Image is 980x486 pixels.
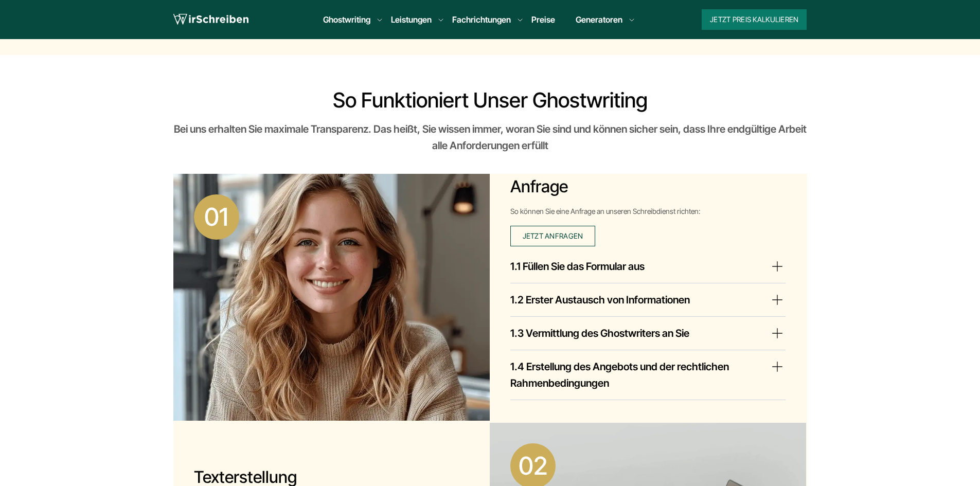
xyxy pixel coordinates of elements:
summary: 1.3 Vermittlung des Ghostwriters an Sie [510,325,786,341]
a: Generatoren [576,13,622,26]
summary: 1.1 Füllen Sie das Formular aus [510,258,786,275]
a: Preise [531,14,555,25]
div: Bei uns erhalten Sie maximale Transparenz. Das heißt, Sie wissen immer, woran Sie sind und können... [173,121,807,154]
a: Jetzt anfragen [510,226,596,246]
h4: 1.4 Erstellung des Angebots und der rechtlichen Rahmenbedingungen [510,358,769,391]
h4: 1.1 Füllen Sie das Formular aus [510,258,645,275]
a: Fachrichtungen [452,13,511,26]
button: Jetzt Preis kalkulieren [702,9,807,30]
img: Anfrage [173,174,490,421]
span: Jetzt anfragen [523,231,583,240]
a: Leistungen [391,13,432,26]
img: logo wirschreiben [173,12,248,27]
a: Ghostwriting [323,13,370,26]
summary: 1.2 Erster Austausch von Informationen [510,292,786,308]
div: So können Sie eine Anfrage an unseren Schreibdienst richten: [510,205,786,250]
summary: 1.4 Erstellung des Angebots und der rechtlichen Rahmenbedingungen [510,358,786,391]
h3: Anfrage [510,176,786,197]
h4: 1.3 Vermittlung des Ghostwriters an Sie [510,325,689,341]
h4: 1.2 Erster Austausch von Informationen [510,292,690,308]
h2: So funktioniert unser Ghostwriting [173,88,807,113]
